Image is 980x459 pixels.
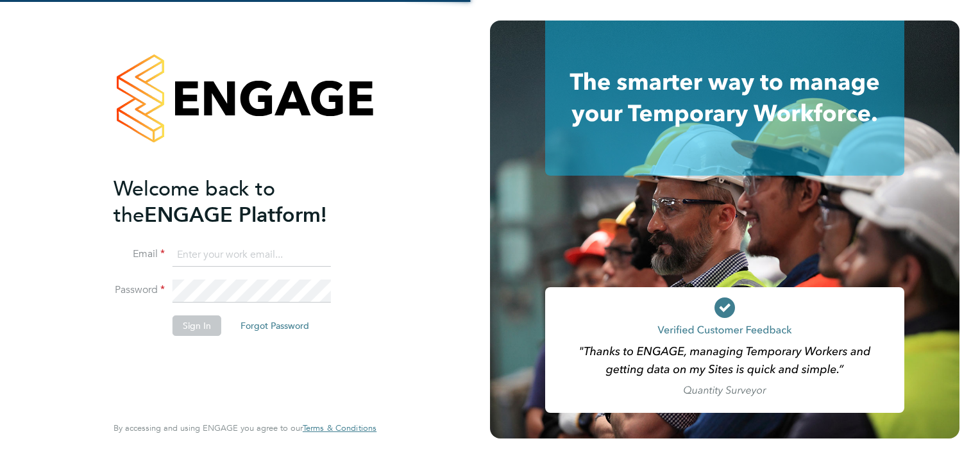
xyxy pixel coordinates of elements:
label: Password [114,283,165,297]
span: Terms & Conditions [303,422,376,433]
input: Enter your work email... [173,244,331,267]
h2: ENGAGE Platform! [114,176,364,228]
a: Terms & Conditions [303,423,376,433]
span: Welcome back to the [114,176,275,228]
label: Email [114,247,165,261]
button: Forgot Password [230,315,319,336]
span: By accessing and using ENGAGE you agree to our [114,422,376,433]
button: Sign In [173,315,221,336]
